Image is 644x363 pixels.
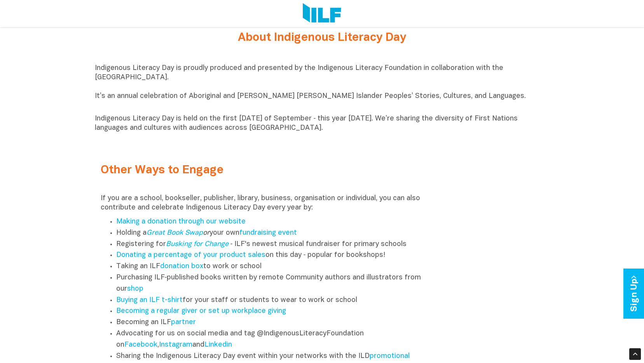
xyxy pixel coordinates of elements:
h2: Other Ways to Engage [101,164,430,177]
div: Scroll Back to Top [629,348,641,360]
a: Instagram [159,342,192,348]
p: If you are a school, bookseller, publisher, library, business, organisation or individual, you ca... [101,194,430,213]
li: Advocating for us on social media and tag @IndigenousLiteracyFoundation on , and [116,328,430,351]
a: Buying an ILF t-shirt [116,297,183,304]
em: or [147,230,209,236]
p: Indigenous Literacy Day is proudly produced and presented by the Indigenous Literacy Foundation i... [95,64,550,110]
img: Logo [303,3,341,24]
li: Becoming an ILF [116,317,430,328]
a: Busking for Change [166,241,229,248]
a: Great Book Swap [147,230,203,236]
a: Facebook [124,342,157,348]
a: partner [171,319,196,326]
li: Purchasing ILF‑published books written by remote Community authors and illustrators from our [116,272,430,295]
p: Indigenous Literacy Day is held on the first [DATE] of September ‑ this year [DATE]. We’re sharin... [95,114,550,133]
li: Taking an ILF to work or school [116,261,430,272]
h2: About Indigenous Literacy Day [176,31,468,44]
a: Making a donation through our website [116,218,246,225]
a: donation box [160,263,203,270]
a: fundraising event [239,230,297,236]
li: Registering for ‑ ILF's newest musical fundraiser for primary schools [116,239,430,250]
a: Linkedin [204,342,232,348]
li: Holding a your own [116,228,430,239]
a: shop [127,286,143,292]
a: Becoming a regular giver or set up workplace giving [116,308,286,314]
li: on this day ‑ popular for bookshops! [116,250,430,261]
li: for your staff or students to wear to work or school [116,295,430,306]
a: Donating a percentage of your product sales [116,252,265,258]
